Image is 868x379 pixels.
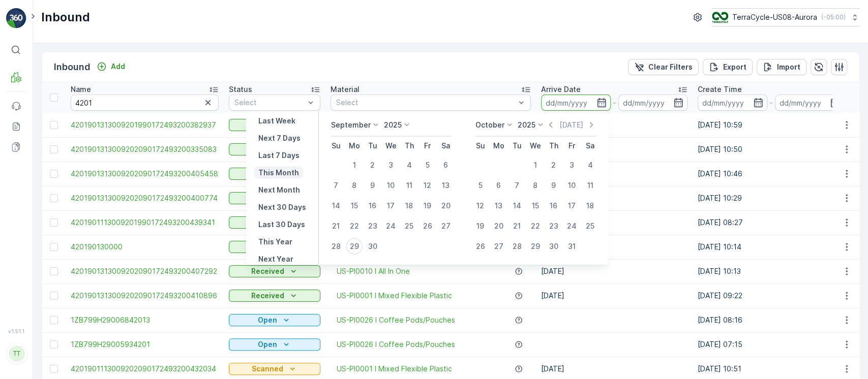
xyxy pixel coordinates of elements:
[769,97,773,109] p: -
[490,137,508,155] th: Monday
[527,198,544,214] div: 15
[346,157,363,173] div: 1
[472,238,489,255] div: 26
[693,308,849,332] td: [DATE] 08:16
[777,62,800,72] p: Import
[723,62,746,72] p: Export
[693,137,849,162] td: [DATE] 10:50
[582,218,598,234] div: 25
[509,177,525,194] div: 7
[509,238,525,255] div: 28
[50,194,58,202] div: Toggle Row Selected
[71,315,219,325] a: 1ZB799H29006842013
[536,283,693,308] td: [DATE]
[757,59,806,75] button: Import
[254,132,305,144] button: Next 7 Days
[254,236,296,248] button: This Year
[564,198,580,214] div: 17
[258,150,300,161] p: Last 7 Days
[382,137,400,155] th: Wednesday
[365,238,381,255] div: 30
[337,364,452,374] a: US-PI0001 I Mixed Flexible Plastic
[346,238,363,255] div: 29
[546,157,562,173] div: 2
[254,149,304,162] button: Last 7 Days
[509,218,525,234] div: 21
[50,292,58,300] div: Toggle Row Selected
[420,198,436,214] div: 19
[71,266,219,276] span: 4201901313009202090172493200407292
[258,133,301,143] p: Next 7 Days
[401,218,417,234] div: 25
[71,364,219,374] span: 4201901113009202090172493200432034
[693,210,849,235] td: [DATE] 08:27
[251,266,284,276] p: Received
[703,59,753,75] button: Export
[50,267,58,275] div: Toggle Row Selected
[564,218,580,234] div: 24
[526,137,545,155] th: Wednesday
[582,177,598,194] div: 11
[258,185,300,195] p: Next Month
[328,177,344,194] div: 7
[365,218,381,234] div: 23
[336,98,515,108] p: Select
[234,98,305,108] p: Select
[383,198,399,214] div: 17
[582,157,598,173] div: 4
[383,157,399,173] div: 3
[438,157,454,173] div: 6
[420,157,436,173] div: 5
[491,218,507,234] div: 20
[337,339,455,350] span: US-PI0026 I Coffee Pods/Pouches
[254,184,304,196] button: Next Month
[527,157,544,173] div: 1
[438,218,454,234] div: 27
[328,198,344,214] div: 14
[71,242,219,252] span: 420190130000
[698,94,767,111] input: dd/mm/yyyy
[71,144,219,154] span: 4201901313009202090172493200335083
[541,84,581,94] p: Arrive Date
[346,218,363,234] div: 22
[384,120,402,130] p: 2025
[337,266,410,276] span: US-PI0010 I All In One
[628,59,699,75] button: Clear Filters
[229,363,320,375] button: Scanned
[472,177,489,194] div: 5
[229,338,320,351] button: Open
[527,238,544,255] div: 29
[693,162,849,186] td: [DATE] 10:46
[518,120,535,130] p: 2025
[328,218,344,234] div: 21
[508,137,526,155] th: Tuesday
[536,113,693,137] td: [DATE]
[564,157,580,173] div: 3
[41,9,90,25] p: Inbound
[258,116,295,126] p: Last Week
[693,113,849,137] td: [DATE] 10:59
[71,120,219,130] a: 4201901313009201990172493200382937
[229,119,320,131] button: Received
[401,157,417,173] div: 4
[50,365,58,373] div: Toggle Row Selected
[71,217,219,228] span: 4201901113009201990172493200439341
[331,84,360,94] p: Material
[71,193,219,203] a: 4201901313009202090172493200400774
[229,192,320,204] button: Received
[229,84,252,94] p: Status
[254,253,297,265] button: Next Year
[50,121,58,129] div: Toggle Row Selected
[693,332,849,357] td: [DATE] 07:15
[564,238,580,255] div: 31
[327,137,345,155] th: Sunday
[71,339,219,350] a: 1ZB799H29005934201
[50,316,58,324] div: Toggle Row Selected
[536,137,693,162] td: [DATE]
[328,238,344,255] div: 28
[71,169,219,179] a: 4201901313009202090172493200405458
[546,238,562,255] div: 30
[258,254,293,264] p: Next Year
[365,157,381,173] div: 2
